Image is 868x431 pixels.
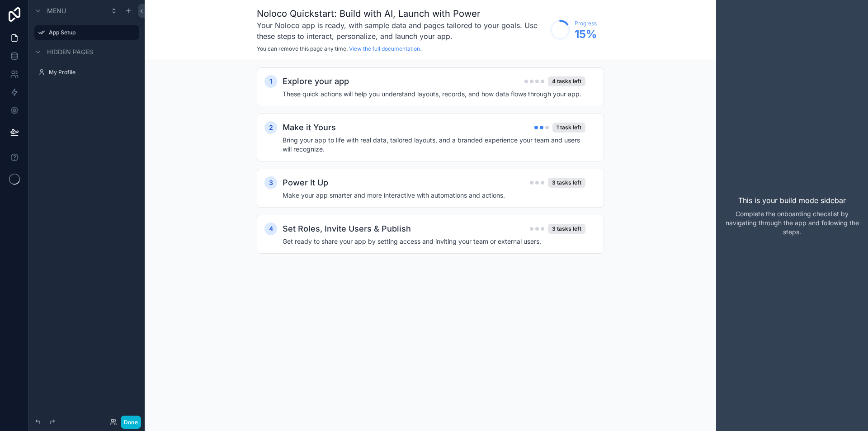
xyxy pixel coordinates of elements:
span: Progress [575,20,597,27]
span: Hidden pages [47,47,93,57]
h3: Your Noloco app is ready, with sample data and pages tailored to your goals. Use these steps to i... [257,20,546,42]
label: App Setup [49,29,134,36]
span: 15 % [575,27,597,42]
span: Menu [47,6,66,15]
h1: Noloco Quickstart: Build with AI, Launch with Power [257,7,546,20]
button: Done [121,416,141,429]
p: This is your build mode sidebar [738,195,846,206]
p: Complete the onboarding checklist by navigating through the app and following the steps. [723,209,861,237]
label: My Profile [49,69,137,76]
span: You can remove this page any time. [257,45,348,52]
a: View the full documentation. [349,45,421,52]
